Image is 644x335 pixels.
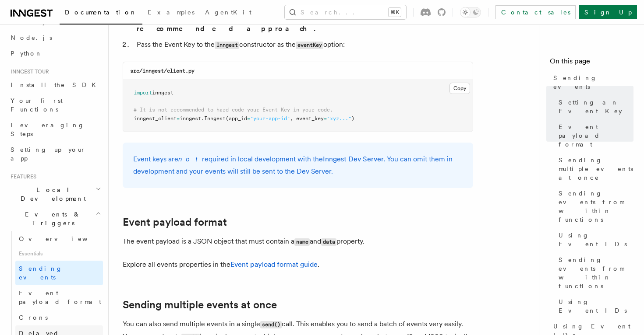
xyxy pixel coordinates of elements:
[449,83,470,94] button: Copy
[15,261,103,285] a: Sending events
[321,238,336,246] code: data
[555,94,633,119] a: Setting an Event Key
[15,247,103,261] span: Essentials
[7,182,103,206] button: Local Development
[553,73,633,91] span: Sending events
[11,146,86,162] span: Setting up your app
[7,185,96,203] span: Local Development
[559,231,633,248] span: Using Event IDs
[19,235,109,242] span: Overview
[555,152,633,185] a: Sending multiple events at once
[148,9,195,16] span: Examples
[579,5,637,19] a: Sign Up
[15,231,103,247] a: Overview
[550,70,633,94] a: Sending events
[7,68,49,75] span: Inngest tour
[285,5,406,19] button: Search...⌘K
[11,81,101,88] span: Install the SDK
[215,42,239,49] code: Inngest
[555,252,633,294] a: Sending events from within functions
[123,235,473,248] p: The event payload is a JSON object that must contain a and property.
[204,115,226,122] span: Inngest
[152,90,173,96] span: inngest
[177,115,180,122] span: =
[134,107,333,113] span: # It is not recommended to hard-code your Event Key in your code.
[123,216,227,228] a: Event payload format
[260,321,282,328] code: send()
[7,142,103,166] a: Setting up your app
[11,97,63,113] span: Your first Functions
[11,50,42,57] span: Python
[323,155,384,163] a: Inngest Dev Server
[11,34,52,41] span: Node.js
[324,115,327,122] span: =
[389,8,401,17] kbd: ⌘K
[327,115,351,122] span: "xyz..."
[15,285,103,310] a: Event payload format
[7,30,103,45] a: Node.js
[134,90,152,96] span: import
[559,189,633,224] span: Sending events from within functions
[178,155,202,163] em: not
[180,115,201,122] span: inngest
[7,173,36,180] span: Features
[134,38,473,51] li: Pass the Event Key to the constructor as the option:
[296,42,323,49] code: eventKey
[230,260,318,269] a: Event payload format guide
[290,115,324,122] span: , event_key
[134,115,177,122] span: inngest_client
[555,119,633,152] a: Event payload format
[142,3,200,24] a: Examples
[7,93,103,117] a: Your first Functions
[555,185,633,227] a: Sending events from within functions
[65,9,137,16] span: Documentation
[559,122,633,149] span: Event payload format
[7,206,103,231] button: Events & Triggers
[294,238,310,246] code: name
[7,210,96,227] span: Events & Triggers
[226,115,247,122] span: (app_id
[247,115,250,122] span: =
[200,3,257,24] a: AgentKit
[15,310,103,325] a: Crons
[7,45,103,61] a: Python
[555,294,633,318] a: Using Event IDs
[559,156,633,182] span: Sending multiple events at once
[351,115,354,122] span: )
[7,77,103,93] a: Install the SDK
[495,5,576,19] a: Contact sales
[250,115,290,122] span: "your-app-id"
[19,290,101,305] span: Event payload format
[559,297,633,315] span: Using Event IDs
[559,255,633,290] span: Sending events from within functions
[60,3,142,24] a: Documentation
[555,227,633,252] a: Using Event IDs
[19,265,63,281] span: Sending events
[205,9,251,16] span: AgentKit
[559,98,633,115] span: Setting an Event Key
[550,56,633,70] h4: On this page
[19,314,48,321] span: Crons
[460,7,481,17] button: Toggle dark mode
[123,258,473,271] p: Explore all events properties in the .
[133,153,463,178] p: Event keys are required in local development with the . You can omit them in development and your...
[123,299,277,311] a: Sending multiple events at once
[11,122,85,137] span: Leveraging Steps
[130,68,195,74] code: src/inngest/client.py
[201,115,204,122] span: .
[7,117,103,142] a: Leveraging Steps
